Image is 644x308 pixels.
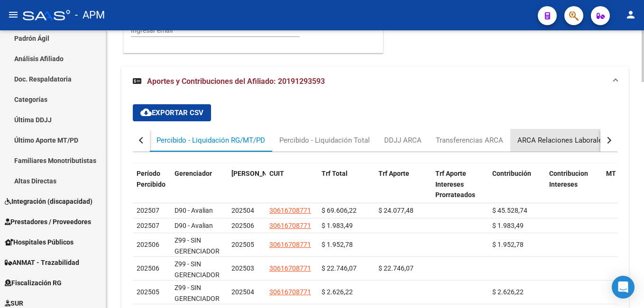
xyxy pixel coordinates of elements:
[322,222,353,229] span: $ 1.983,49
[549,170,588,188] span: Contribucion Intereses
[378,207,414,214] span: $ 24.077,48
[322,241,353,248] span: $ 1.952,78
[269,264,311,272] span: 30616708771
[322,207,357,214] span: $ 69.606,22
[75,5,105,26] span: - APM
[133,163,171,205] datatable-header-cell: Período Percibido
[137,170,166,188] span: Período Percibido
[231,222,254,229] span: 202506
[137,288,159,296] span: 202505
[612,276,635,299] div: Open Intercom Messenger
[269,207,311,214] span: 30616708771
[147,77,325,86] span: Aportes y Contribuciones del Afiliado: 20191293593
[175,170,212,177] span: Gerenciador
[5,196,92,207] span: Integración (discapacidad)
[492,207,527,214] span: $ 45.528,74
[625,9,636,20] mat-icon: person
[269,222,311,229] span: 30616708771
[488,163,545,205] datatable-header-cell: Contribución
[606,170,634,177] span: MT Bruto
[322,264,357,272] span: $ 22.746,07
[375,163,432,205] datatable-header-cell: Trf Aporte
[175,284,220,302] span: Z99 - SIN GERENCIADOR
[322,288,353,296] span: $ 2.626,22
[121,66,629,97] mat-expansion-panel-header: Aportes y Contribuciones del Afiliado: 20191293593
[140,107,152,118] mat-icon: cloud_download
[5,278,62,288] span: Fiscalización RG
[140,109,203,117] span: Exportar CSV
[266,163,318,205] datatable-header-cell: CUIT
[175,222,213,229] span: D90 - Avalian
[231,288,254,296] span: 202504
[5,237,74,247] span: Hospitales Públicos
[8,9,19,20] mat-icon: menu
[435,170,475,199] span: Trf Aporte Intereses Prorrateados
[133,104,211,121] button: Exportar CSV
[137,207,159,214] span: 202507
[517,135,606,145] div: ARCA Relaciones Laborales
[228,163,266,205] datatable-header-cell: Período Devengado
[156,135,265,145] div: Percibido - Liquidación RG/MT/PD
[492,288,524,296] span: $ 2.626,22
[137,264,159,272] span: 202506
[5,217,91,227] span: Prestadores / Proveedores
[269,170,284,177] span: CUIT
[436,135,503,145] div: Transferencias ARCA
[432,163,488,205] datatable-header-cell: Trf Aporte Intereses Prorrateados
[175,207,213,214] span: D90 - Avalian
[137,222,159,229] span: 202507
[279,135,370,145] div: Percibido - Liquidación Total
[175,236,220,255] span: Z99 - SIN GERENCIADOR
[231,207,254,214] span: 202504
[492,170,531,177] span: Contribución
[492,222,524,229] span: $ 1.983,49
[5,257,79,268] span: ANMAT - Trazabilidad
[322,170,348,177] span: Trf Total
[175,260,220,279] span: Z99 - SIN GERENCIADOR
[492,241,524,248] span: $ 1.952,78
[384,135,422,145] div: DDJJ ARCA
[378,264,414,272] span: $ 22.746,07
[318,163,375,205] datatable-header-cell: Trf Total
[231,264,254,272] span: 202503
[545,163,602,205] datatable-header-cell: Contribucion Intereses
[378,170,409,177] span: Trf Aporte
[171,163,228,205] datatable-header-cell: Gerenciador
[231,170,283,177] span: [PERSON_NAME]
[269,241,311,248] span: 30616708771
[137,241,159,248] span: 202506
[231,241,254,248] span: 202505
[269,288,311,296] span: 30616708771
